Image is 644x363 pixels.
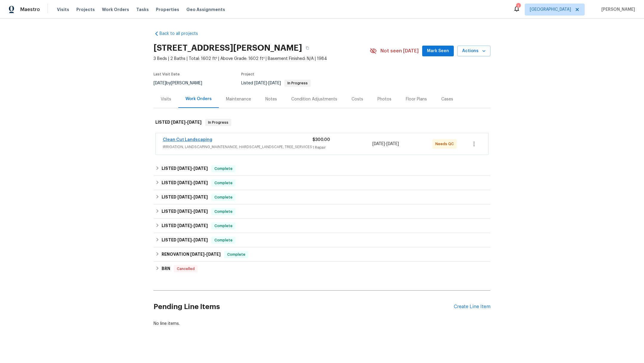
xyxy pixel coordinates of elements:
button: Actions [457,46,490,57]
h6: BRN [162,265,170,272]
div: by [PERSON_NAME] [154,80,209,87]
span: [DATE] [177,209,192,213]
span: Complete [225,252,248,257]
div: No line items. [154,321,490,327]
span: [DATE] [193,238,208,242]
h6: LISTED [162,208,208,215]
span: Not seen [DATE] [380,48,419,54]
div: Notes [265,96,277,102]
span: Cancelled [174,266,197,272]
div: Maintenance [226,96,251,102]
span: Geo Assignments [186,7,225,13]
span: [DATE] [193,195,208,199]
div: LISTED [DATE]-[DATE]Complete [154,204,490,219]
div: Cases [441,96,453,102]
h6: LISTED [162,237,208,244]
div: 1 [516,4,520,10]
a: Clean Cut Landscaping [163,138,212,142]
span: Maestro [20,7,40,13]
button: Mark Seen [422,46,454,57]
span: - [177,224,208,228]
div: LISTED [DATE]-[DATE]Complete [154,176,490,190]
span: Actions [462,47,486,55]
span: [DATE] [193,166,208,170]
div: BRN Cancelled [154,262,490,276]
span: [DATE] [177,166,192,170]
span: 3 Beds | 2 Baths | Total: 1602 ft² | Above Grade: 1602 ft² | Basement Finished: N/A | 1984 [154,56,370,62]
h6: LISTED [162,194,208,201]
span: [PERSON_NAME] [599,7,635,13]
span: Visits [57,7,69,13]
span: [DATE] [193,209,208,213]
span: Mark Seen [427,47,449,55]
h2: [STREET_ADDRESS][PERSON_NAME] [154,45,302,51]
div: LISTED [DATE]-[DATE]Complete [154,233,490,247]
span: [DATE] [386,142,399,146]
span: Complete [212,180,235,186]
h6: RENOVATION [162,251,221,258]
span: Complete [212,166,235,172]
span: [DATE] [206,252,221,256]
span: Projects [76,7,95,13]
span: [DATE] [177,195,192,199]
span: - [254,81,281,85]
span: [DATE] [254,81,267,85]
h6: LISTED [162,222,208,229]
span: [DATE] [177,224,192,228]
div: LISTED [DATE]-[DATE]Complete [154,219,490,233]
span: - [177,166,208,170]
div: LISTED [DATE]-[DATE]In Progress [154,113,490,132]
div: LISTED [DATE]-[DATE]Complete [154,162,490,176]
div: Floor Plans [406,96,427,102]
div: Costs [352,96,363,102]
button: Copy Address [302,43,313,53]
span: [DATE] [177,238,192,242]
div: Condition Adjustments [291,96,337,102]
span: Complete [212,223,235,229]
span: IRRIGATION, LANDSCAPING_MAINTENANCE, HARDSCAPE_LANDSCAPE, TREE_SERVICES [163,144,312,150]
span: [DATE] [190,252,205,256]
span: [DATE] [171,120,185,124]
a: Back to all projects [154,31,211,37]
span: - [177,195,208,199]
h2: Pending Line Items [154,293,454,321]
div: RENOVATION [DATE]-[DATE]Complete [154,247,490,262]
div: Work Orders [185,96,212,102]
span: $300.00 [312,138,330,142]
span: In Progress [285,81,310,85]
span: - [177,238,208,242]
span: - [177,209,208,213]
span: Last Visit Date [154,72,180,76]
h6: LISTED [162,165,208,172]
span: Listed [241,81,311,85]
span: [GEOGRAPHIC_DATA] [530,7,571,13]
h6: LISTED [162,179,208,187]
span: Complete [212,209,235,215]
span: In Progress [206,120,231,125]
div: Create Line Item [454,304,490,310]
span: Work Orders [102,7,129,13]
span: - [171,120,202,124]
span: [DATE] [268,81,281,85]
span: - [372,141,399,147]
div: LISTED [DATE]-[DATE]Complete [154,190,490,204]
span: Needs QC [435,141,456,147]
span: Project [241,72,254,76]
span: - [177,181,208,185]
span: [DATE] [187,120,202,124]
span: - [190,252,221,256]
span: [DATE] [154,81,166,85]
span: [DATE] [193,181,208,185]
div: 1 Repair [312,145,372,151]
span: Complete [212,237,235,243]
span: [DATE] [193,224,208,228]
span: [DATE] [372,142,385,146]
span: Complete [212,194,235,200]
div: Visits [161,96,171,102]
span: Properties [156,7,179,13]
h6: LISTED [155,119,202,126]
span: [DATE] [177,181,192,185]
div: Photos [377,96,391,102]
span: Tasks [136,7,149,12]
